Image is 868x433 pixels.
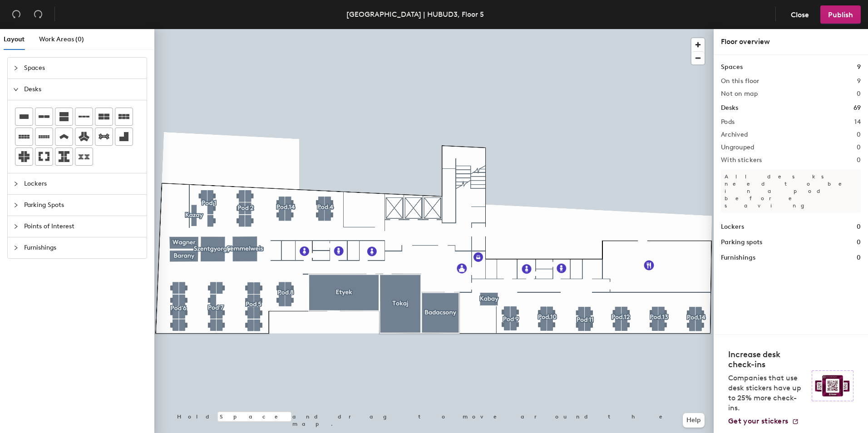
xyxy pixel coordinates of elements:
p: All desks need to be in a pod before saving [721,169,861,213]
button: Redo (⌘ + ⇧ + Z) [29,5,47,24]
span: Desks [24,79,141,100]
span: collapsed [13,224,19,229]
span: collapsed [13,245,19,251]
img: Sticker logo [812,370,853,401]
h1: 0 [857,253,861,263]
h2: With stickers [721,157,762,164]
button: Close [783,5,817,24]
div: [GEOGRAPHIC_DATA] | HUBUD3, Floor 5 [346,9,484,20]
h2: 9 [857,78,861,85]
span: Furnishings [24,237,141,258]
h1: Spaces [721,62,743,72]
h2: Not on map [721,90,758,98]
span: collapsed [13,181,19,187]
span: Points of Interest [24,216,141,237]
h2: 0 [857,157,861,164]
h1: 0 [857,237,861,247]
h2: 0 [857,131,861,138]
h1: Lockers [721,222,744,232]
span: collapsed [13,202,19,208]
h2: 0 [857,144,861,151]
h4: Increase desk check-ins [728,349,806,369]
span: Parking Spots [24,195,141,216]
h1: 0 [857,222,861,232]
span: expanded [13,87,19,92]
h2: 14 [854,118,861,126]
h2: 0 [857,90,861,98]
span: Layout [4,35,25,43]
h1: Furnishings [721,253,755,263]
button: Publish [820,5,861,24]
h2: On this floor [721,78,759,85]
span: Lockers [24,173,141,194]
h2: Archived [721,131,748,138]
button: Undo (⌘ + Z) [7,5,25,24]
span: Spaces [24,58,141,79]
h1: Desks [721,103,738,113]
p: Companies that use desk stickers have up to 25% more check-ins. [728,373,806,413]
div: Floor overview [721,36,861,47]
h2: Pods [721,118,735,126]
span: Close [791,10,809,19]
h1: 9 [857,62,861,72]
button: Help [683,413,705,428]
span: Get your stickers [728,417,788,425]
h2: Ungrouped [721,144,755,151]
span: Work Areas (0) [39,35,84,43]
h1: Parking spots [721,237,762,247]
span: Publish [828,10,853,19]
span: collapsed [13,65,19,71]
h1: 69 [853,103,861,113]
a: Get your stickers [728,417,799,426]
